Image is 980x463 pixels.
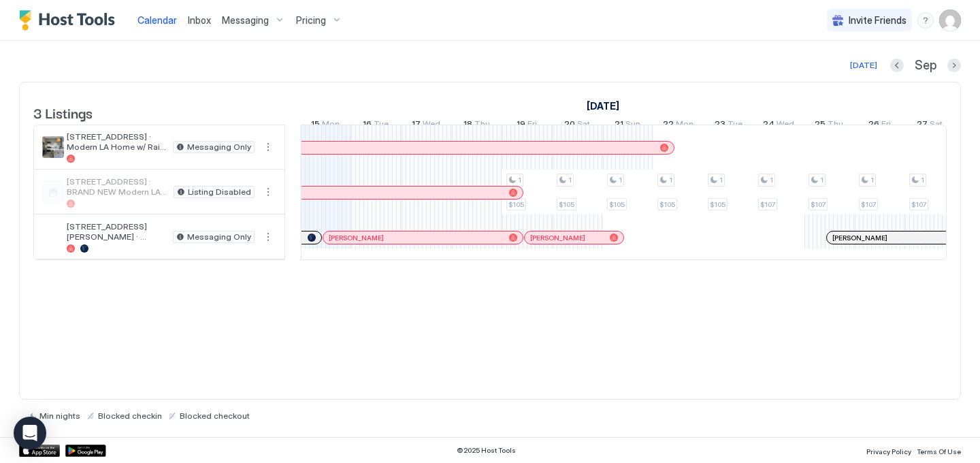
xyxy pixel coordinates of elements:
span: 1 [820,176,823,185]
span: $105 [659,200,675,209]
div: listing image [42,226,64,248]
a: September 16, 2025 [359,116,392,135]
button: More options [260,184,276,200]
span: 3 Listings [33,102,93,123]
span: Sun [625,118,640,133]
span: 16 [363,118,372,133]
a: September 17, 2025 [408,116,444,135]
span: © 2025 Host Tools [457,446,516,455]
div: User profile [939,10,961,31]
span: 23 [715,118,725,133]
a: Calendar [137,13,177,27]
div: listing image [42,136,64,158]
div: Open Intercom Messenger [14,417,46,449]
span: Min nights [39,411,80,421]
span: $107 [760,200,775,209]
span: $105 [710,200,725,209]
span: 1 [870,176,874,185]
span: 18 [463,118,472,133]
span: Tue [728,118,742,133]
a: September 26, 2025 [865,116,894,135]
span: Wed [423,118,440,133]
span: 27 [917,118,928,133]
div: menu [260,139,276,155]
a: September 27, 2025 [913,116,946,135]
span: Mon [676,118,693,133]
button: Next month [947,59,961,72]
span: Thu [828,118,843,133]
span: [STREET_ADDRESS][PERSON_NAME] · Modern Home | Walk to Convention Center & Markets! [67,221,167,242]
span: 1 [719,176,723,185]
span: 20 [564,118,575,133]
div: menu [917,12,934,29]
div: [DATE] [850,59,877,71]
span: [PERSON_NAME] [329,234,384,242]
span: $105 [609,200,625,209]
span: $107 [861,200,876,209]
a: September 21, 2025 [611,116,644,135]
span: $107 [811,200,826,209]
span: Calendar [137,14,177,26]
span: 1 [921,176,924,185]
span: 24 [763,118,774,133]
span: Sat [577,118,590,133]
button: More options [260,229,276,245]
span: Sep [915,58,936,74]
a: September 23, 2025 [711,116,746,135]
span: Wed [777,118,794,133]
span: 1 [518,176,521,185]
a: Host Tools Logo [19,10,121,31]
span: Terms Of Use [917,447,961,456]
span: 26 [868,118,879,133]
span: 19 [517,118,525,133]
span: [STREET_ADDRESS] · BRAND NEW Modern LA Home w/ Rain Shower + Parrots! [67,176,168,197]
span: 1 [568,176,572,185]
span: Blocked checkout [180,411,250,421]
span: 15 [311,118,320,133]
span: 22 [663,118,674,133]
span: 1 [619,176,622,185]
a: September 15, 2025 [308,116,343,135]
span: Invite Friends [849,14,906,27]
span: Sat [930,118,943,133]
a: September 25, 2025 [811,116,847,135]
a: Google Play Store [65,445,106,457]
a: September 19, 2025 [513,116,540,135]
span: Fri [527,118,537,133]
span: $107 [911,200,926,209]
span: $105 [508,200,524,209]
a: September 18, 2025 [460,116,493,135]
a: Terms Of Use [917,443,961,458]
span: Tue [374,118,389,133]
span: 25 [815,118,826,133]
button: Previous month [890,59,904,72]
button: [DATE] [848,57,879,74]
span: Messaging [222,14,269,27]
a: Privacy Policy [866,443,911,458]
span: [PERSON_NAME] [832,234,887,242]
button: More options [260,139,276,155]
span: $105 [559,200,574,209]
a: September 1, 2025 [583,96,623,116]
span: Privacy Policy [866,447,911,456]
span: Pricing [296,14,326,27]
a: September 20, 2025 [561,116,593,135]
span: Thu [474,118,490,133]
span: [STREET_ADDRESS] · Modern LA Home w/ Rain Shower & Patio [67,131,167,152]
a: September 24, 2025 [759,116,798,135]
a: App Store [19,445,60,457]
span: Mon [322,118,340,133]
span: 17 [412,118,421,133]
span: [PERSON_NAME] [530,234,585,242]
a: September 22, 2025 [659,116,697,135]
span: 1 [770,176,773,185]
a: Inbox [188,13,211,27]
span: Inbox [188,14,211,26]
span: Blocked checkin [98,411,162,421]
span: 1 [669,176,672,185]
div: menu [260,184,276,200]
div: menu [260,229,276,245]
